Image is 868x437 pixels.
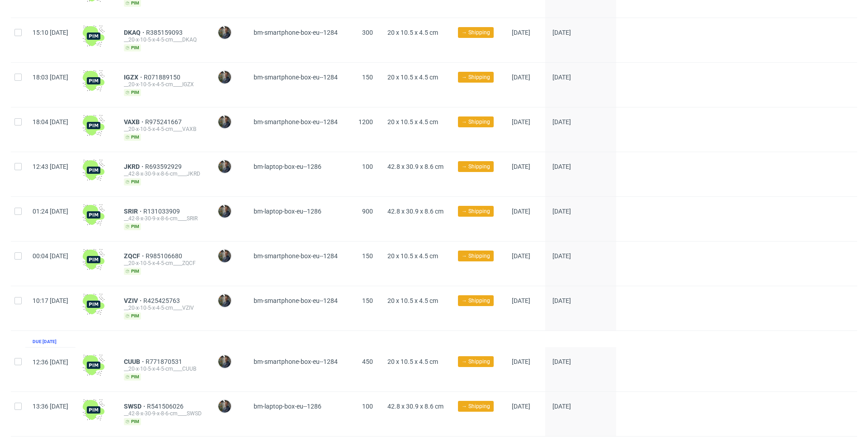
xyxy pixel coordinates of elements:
span: 12:43 [DATE] [33,163,68,170]
span: pim [124,223,141,230]
img: wHgJFi1I6lmhQAAAABJRU5ErkJggg== [83,115,104,136]
span: 20 x 10.5 x 4.5 cm [387,252,438,260]
span: 900 [362,208,373,215]
img: wHgJFi1I6lmhQAAAABJRU5ErkJggg== [83,399,104,421]
a: IGZX [124,74,144,81]
span: [DATE] [552,403,571,410]
span: R693592929 [145,163,184,170]
span: 1200 [359,118,373,126]
span: → Shipping [462,163,490,171]
span: → Shipping [462,402,490,410]
span: SWSD [124,403,147,410]
div: __20-x-10-5-x-4-5-cm____CUUB [124,365,203,372]
a: VAXB [124,118,145,126]
a: SRIR [124,208,143,215]
a: R071889150 [144,74,182,81]
span: 20 x 10.5 x 4.5 cm [387,74,438,81]
div: __20-x-10-5-x-4-5-cm____VZIV [124,304,203,311]
div: __20-x-10-5-x-4-5-cm____IGZX [124,81,203,88]
span: bm-laptop-box-eu--1286 [254,403,321,410]
span: 10:17 [DATE] [33,297,68,304]
span: [DATE] [512,403,530,410]
span: 42.8 x 30.9 x 8.6 cm [387,208,443,215]
span: pim [124,178,141,186]
img: Maciej Sobola [218,116,231,128]
span: pim [124,134,141,141]
span: 20 x 10.5 x 4.5 cm [387,29,438,36]
span: bm-smartphone-box-eu--1284 [254,358,338,365]
span: → Shipping [462,73,490,81]
a: VZIV [124,297,143,304]
span: 150 [362,74,373,81]
a: R131033909 [143,208,182,215]
span: [DATE] [512,208,530,215]
span: DKAQ [124,29,146,36]
a: R975241667 [145,118,184,126]
span: → Shipping [462,28,490,37]
span: pim [124,44,141,51]
span: [DATE] [552,163,571,170]
span: 20 x 10.5 x 4.5 cm [387,118,438,126]
span: CUUB [124,358,146,365]
span: 01:24 [DATE] [33,208,68,215]
span: bm-smartphone-box-eu--1284 [254,252,338,260]
a: R771870531 [146,358,184,365]
img: wHgJFi1I6lmhQAAAABJRU5ErkJggg== [83,70,104,92]
a: R385159093 [146,29,184,36]
img: Maciej Sobola [218,250,231,262]
a: R985106680 [146,252,184,260]
span: [DATE] [552,297,571,304]
img: Maciej Sobola [218,160,231,173]
img: wHgJFi1I6lmhQAAAABJRU5ErkJggg== [83,159,104,181]
span: pim [124,268,141,275]
a: JKRD [124,163,145,170]
img: wHgJFi1I6lmhQAAAABJRU5ErkJggg== [83,354,104,376]
a: ZQCF [124,252,146,260]
img: Maciej Sobola [218,294,231,307]
a: R541506026 [147,403,185,410]
span: [DATE] [512,252,530,260]
span: [DATE] [512,118,530,126]
img: Maciej Sobola [218,26,231,39]
div: __20-x-10-5-x-4-5-cm____ZQCF [124,260,203,267]
span: 15:10 [DATE] [33,29,68,36]
span: bm-laptop-box-eu--1286 [254,208,321,215]
span: [DATE] [512,74,530,81]
span: 150 [362,252,373,260]
span: bm-smartphone-box-eu--1284 [254,29,338,36]
span: [DATE] [512,29,530,36]
span: [DATE] [552,29,571,36]
span: → Shipping [462,118,490,126]
span: 100 [362,403,373,410]
span: pim [124,89,141,96]
span: pim [124,312,141,320]
div: __20-x-10-5-x-4-5-cm____VAXB [124,126,203,133]
a: R425425763 [143,297,182,304]
div: __42-8-x-30-9-x-8-6-cm____JKRD [124,170,203,177]
span: pim [124,418,141,425]
span: [DATE] [552,208,571,215]
span: 18:03 [DATE] [33,74,68,81]
span: → Shipping [462,252,490,260]
span: [DATE] [552,74,571,81]
div: Due [DATE] [33,338,57,345]
span: 100 [362,163,373,170]
span: → Shipping [462,358,490,366]
span: 20 x 10.5 x 4.5 cm [387,297,438,304]
div: __42-8-x-30-9-x-8-6-cm____SRIR [124,215,203,222]
span: [DATE] [552,358,571,365]
img: wHgJFi1I6lmhQAAAABJRU5ErkJggg== [83,293,104,315]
